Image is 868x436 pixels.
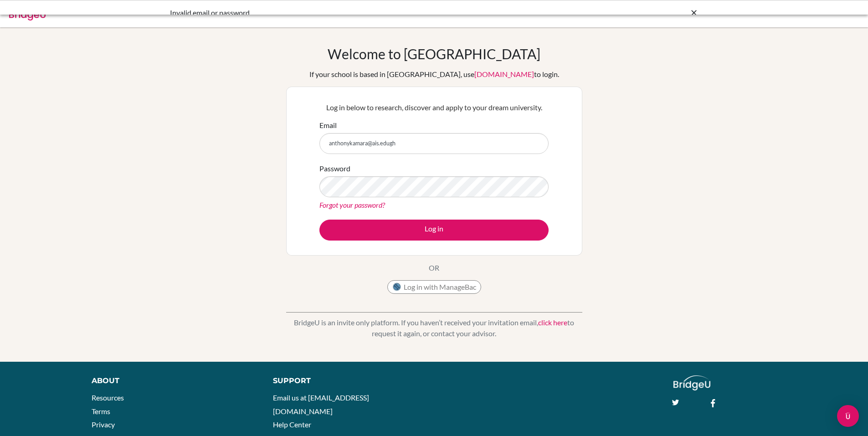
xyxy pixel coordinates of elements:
a: [DOMAIN_NAME] [474,70,534,78]
div: If your school is based in [GEOGRAPHIC_DATA], use to login. [309,69,559,80]
a: Terms [92,407,110,415]
a: Help Center [273,420,311,429]
p: BridgeU is an invite only platform. If you haven’t received your invitation email, to request it ... [286,317,582,339]
p: OR [429,262,439,273]
button: Log in with ManageBac [387,280,481,294]
a: click here [538,318,567,327]
h1: Welcome to [GEOGRAPHIC_DATA] [328,46,540,62]
div: About [92,375,252,386]
p: Log in below to research, discover and apply to your dream university. [319,102,549,113]
div: Invalid email or password. [170,7,562,18]
button: Log in [319,220,549,241]
label: Password [319,163,350,174]
a: Email us at [EMAIL_ADDRESS][DOMAIN_NAME] [273,393,369,415]
a: Resources [92,393,124,402]
div: Support [273,375,423,386]
label: Email [319,120,337,131]
a: Forgot your password? [319,200,385,209]
div: Open Intercom Messenger [837,405,859,427]
a: Privacy [92,420,115,429]
img: logo_white@2x-f4f0deed5e89b7ecb1c2cc34c3e3d731f90f0f143d5ea2071677605dd97b5244.png [673,375,710,390]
